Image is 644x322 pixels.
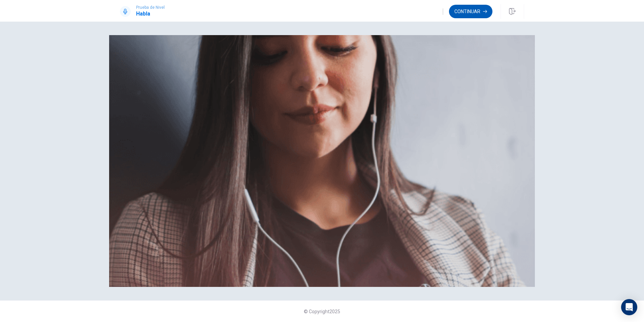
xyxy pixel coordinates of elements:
[136,10,165,18] h1: Habla
[304,309,340,314] span: © Copyright 2025
[621,299,637,315] div: Open Intercom Messenger
[136,5,165,10] span: Prueba de Nivel
[449,5,492,18] button: Continuar
[109,35,535,287] img: speaking intro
